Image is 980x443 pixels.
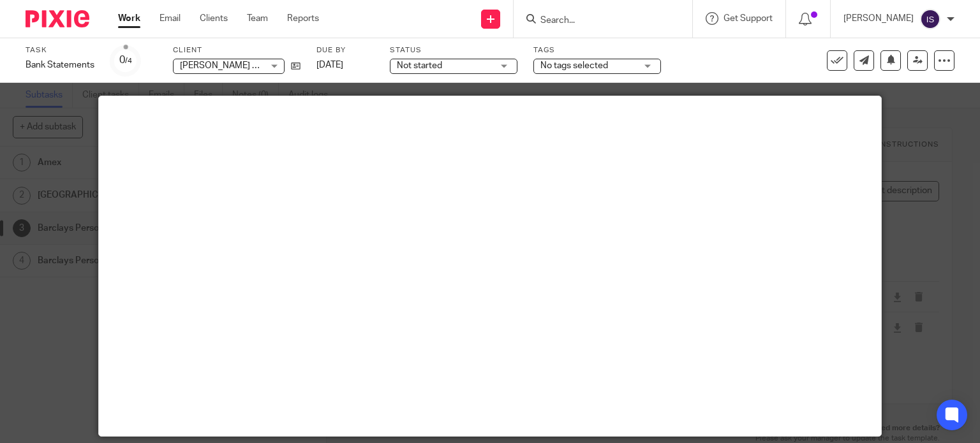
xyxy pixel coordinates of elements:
[247,12,268,25] a: Team
[125,57,132,64] small: /4
[173,45,301,55] label: Client
[200,12,228,25] a: Clients
[390,45,517,55] label: Status
[843,12,914,25] p: [PERSON_NAME]
[287,12,319,25] a: Reports
[26,59,94,71] div: Bank Statements
[180,61,356,70] span: [PERSON_NAME] Financial Services Limited
[397,61,442,70] span: Not started
[118,12,140,25] a: Work
[26,10,89,27] img: Pixie
[316,45,374,55] label: Due by
[26,45,94,55] label: Task
[920,9,940,29] img: svg%3E
[533,45,661,55] label: Tags
[316,61,343,69] span: [DATE]
[119,53,132,68] div: 0
[539,15,654,27] input: Search
[160,12,181,25] a: Email
[724,14,773,23] span: Get Support
[540,61,608,70] span: No tags selected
